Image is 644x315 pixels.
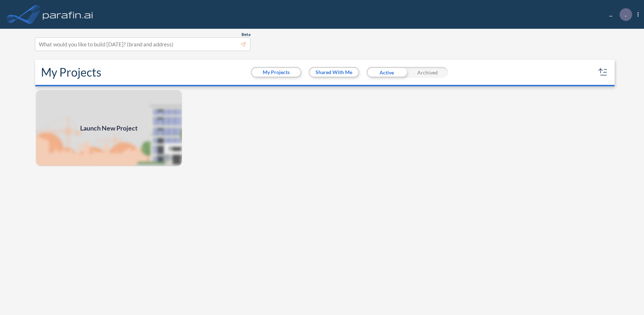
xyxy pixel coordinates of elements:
p: . [625,11,626,18]
img: add [35,89,183,167]
button: My Projects [252,68,300,77]
button: Shared With Me [310,68,358,77]
a: Launch New Project [35,89,183,167]
span: Beta [241,32,250,37]
button: sort [597,67,609,78]
span: Launch New Project [80,123,138,133]
div: Active [367,67,407,78]
h2: My Projects [41,65,101,79]
div: Archived [407,67,448,78]
div: ... [598,8,639,21]
img: logo [41,7,95,22]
